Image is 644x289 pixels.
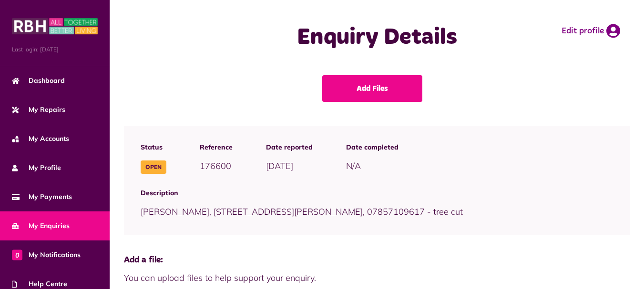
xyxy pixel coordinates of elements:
[141,188,613,198] span: Description
[12,163,61,173] span: My Profile
[141,142,166,152] span: Status
[12,221,70,231] span: My Enquiries
[124,254,630,267] span: Add a file:
[141,160,166,174] span: Open
[266,160,293,171] span: [DATE]
[12,250,81,260] span: My Notifications
[12,249,22,260] span: 0
[322,75,422,102] a: Add Files
[346,142,399,152] span: Date completed
[12,45,98,54] span: Last login: [DATE]
[12,105,65,115] span: My Repairs
[253,24,501,51] h1: Enquiry Details
[12,134,69,144] span: My Accounts
[12,192,72,202] span: My Payments
[562,24,620,38] a: Edit profile
[12,17,98,36] img: MyRBH
[141,206,463,217] span: [PERSON_NAME], [STREET_ADDRESS][PERSON_NAME], 07857109617 - tree cut
[200,160,231,171] span: 176600
[266,142,313,152] span: Date reported
[200,142,233,152] span: Reference
[12,76,65,86] span: Dashboard
[346,160,361,171] span: N/A
[124,271,630,284] span: You can upload files to help support your enquiry.
[12,279,67,289] span: Help Centre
